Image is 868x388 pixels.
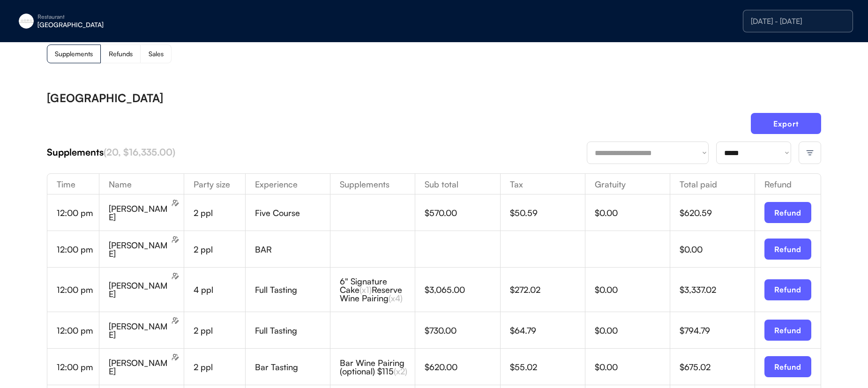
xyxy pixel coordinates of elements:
[510,209,585,217] div: $50.59
[255,326,330,335] div: Full Tasting
[415,180,500,188] div: Sub total
[510,285,585,294] div: $272.02
[680,285,755,294] div: $3,337.02
[595,285,670,294] div: $0.00
[510,363,585,371] div: $55.02
[246,180,330,188] div: Experience
[755,180,821,188] div: Refund
[389,293,403,303] font: (x4)
[194,285,245,294] div: 4 ppl
[172,199,179,207] img: users-edit.svg
[57,326,99,335] div: 12:00 pm
[764,356,811,377] button: Refund
[47,146,587,159] div: Supplements
[172,317,179,324] img: users-edit.svg
[109,322,170,339] div: [PERSON_NAME]
[194,245,245,254] div: 2 ppl
[37,22,156,28] div: [GEOGRAPHIC_DATA]
[595,326,670,335] div: $0.00
[149,51,164,57] div: Sales
[764,279,811,300] button: Refund
[172,272,179,280] img: users-edit.svg
[680,209,755,217] div: $620.59
[109,204,170,221] div: [PERSON_NAME]
[585,180,670,188] div: Gratuity
[330,180,415,188] div: Supplements
[255,285,330,294] div: Full Tasting
[670,180,755,188] div: Total paid
[359,284,372,295] font: (x1)
[194,326,245,335] div: 2 ppl
[109,241,170,258] div: [PERSON_NAME]
[184,180,245,188] div: Party size
[595,363,670,371] div: $0.00
[99,180,184,188] div: Name
[19,14,34,29] img: eleven-madison-park-new-york-ny-logo-1.jpg
[340,358,415,375] div: Bar Wine Pairing (optional) $115
[57,285,99,294] div: 12:00 pm
[680,363,755,371] div: $675.02
[764,239,811,260] button: Refund
[595,209,670,217] div: $0.00
[172,236,179,243] img: users-edit.svg
[47,180,99,188] div: Time
[57,209,99,217] div: 12:00 pm
[394,366,407,376] font: (x2)
[425,326,500,335] div: $730.00
[425,209,500,217] div: $570.00
[806,149,814,157] img: filter-lines.svg
[255,363,330,371] div: Bar Tasting
[57,245,99,254] div: 12:00 pm
[751,17,845,25] div: [DATE] - [DATE]
[425,363,500,371] div: $620.00
[57,363,99,371] div: 12:00 pm
[172,353,179,361] img: users-edit.svg
[47,92,163,104] div: [GEOGRAPHIC_DATA]
[109,358,170,375] div: [PERSON_NAME]
[109,281,170,298] div: [PERSON_NAME]
[340,277,415,302] div: 6" Signature Cake Reserve Wine Pairing
[255,245,330,254] div: BAR
[510,326,585,335] div: $64.79
[194,209,245,217] div: 2 ppl
[55,51,93,57] div: Supplements
[104,146,175,158] font: (20, $16,335.00)
[109,51,133,57] div: Refunds
[751,113,821,134] button: Export
[37,14,156,20] div: Restaurant
[680,245,755,254] div: $0.00
[680,326,755,335] div: $794.79
[764,320,811,341] button: Refund
[501,180,585,188] div: Tax
[194,363,245,371] div: 2 ppl
[764,202,811,223] button: Refund
[425,285,500,294] div: $3,065.00
[255,209,330,217] div: Five Course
